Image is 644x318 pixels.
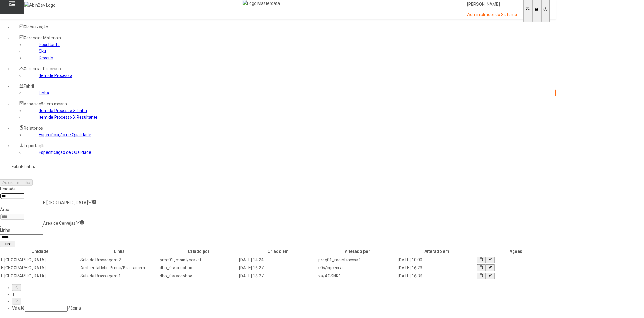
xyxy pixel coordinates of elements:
a: Receita [39,55,53,60]
th: Unidade [1,248,79,255]
td: F. [GEOGRAPHIC_DATA] [1,256,79,263]
td: [DATE] 16:27 [239,272,317,280]
th: Criado por [159,248,238,255]
th: Criado em [239,248,317,255]
td: [DATE] 16:36 [397,272,476,280]
a: Especificação de Qualidade [39,132,91,137]
span: Adicionar Linha [2,180,30,185]
td: Sala de Brassagem 2 [80,256,159,263]
nz-breadcrumb-separator: / [34,164,36,169]
nz-breadcrumb-separator: / [22,164,24,169]
td: s0s/cgcecca [318,264,397,271]
th: Ações [477,248,556,255]
nz-select-item: F. MARANHAO [43,200,88,205]
a: Item de Processo X Resultante [39,115,98,120]
a: Resultante [39,42,60,47]
li: Próxima página [12,298,556,304]
th: Alterado por [318,248,397,255]
a: Linha [39,91,49,95]
div: Vá até Página [12,305,556,312]
td: dbo_0s/acgobbo [159,264,238,271]
a: Item de Processo [39,73,72,78]
span: Associação em massa [24,101,67,106]
td: [DATE] 10:00 [397,256,476,263]
td: sa/ACSNR1 [318,272,397,280]
th: Linha [80,248,159,255]
li: 1 [12,291,556,298]
span: Relatórios [24,126,43,131]
td: F. [GEOGRAPHIC_DATA] [1,264,79,271]
a: Linha [24,164,34,169]
span: Globalização [24,25,48,29]
p: Administrador do Sistema [467,12,517,18]
a: 1 [12,292,15,297]
td: dbo_0s/acgobbo [159,272,238,280]
li: Página anterior [12,284,556,291]
img: AbInBev Logo [24,2,55,8]
td: Ambiental Mat.Prima/Brassagem [80,264,159,271]
td: preg01_maint/acsxsf [159,256,238,263]
span: Gerenciar Materiais [24,35,61,40]
td: [DATE] 14:24 [239,256,317,263]
a: Especificação de Qualidade [39,150,91,155]
nz-select-item: Área de Cervejas [43,221,76,226]
th: Alterado em [397,248,476,255]
span: Fabril [24,84,34,89]
a: Sku [39,49,46,54]
span: Filtrar [2,242,13,246]
span: Importação [24,143,46,148]
td: Sala de Brassagem 1 [80,272,159,280]
td: F. [GEOGRAPHIC_DATA] [1,272,79,280]
td: [DATE] 16:27 [239,264,317,271]
td: preg01_maint/acsxsf [318,256,397,263]
p: [PERSON_NAME] [467,2,517,8]
span: Gerenciar Processo [24,66,61,71]
a: Fabril [12,164,22,169]
td: [DATE] 16:23 [397,264,476,271]
a: Item de Processo X Linha [39,108,87,113]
